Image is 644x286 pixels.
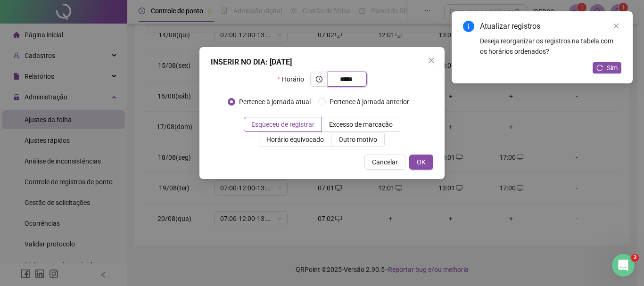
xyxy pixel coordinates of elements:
[417,157,426,167] span: OK
[235,97,314,107] span: Pertence à jornada atual
[316,76,322,82] span: clock-circle
[463,21,474,32] span: info-circle
[251,121,314,128] span: Esqueceu de registrar
[266,136,324,143] span: Horário equivocado
[409,155,433,170] button: OK
[326,97,413,107] span: Pertence à jornada anterior
[277,72,310,87] label: Horário
[607,63,618,73] span: Sim
[631,254,639,261] span: 2
[364,155,405,170] button: Cancelar
[480,21,621,32] div: Atualizar registros
[611,21,621,31] a: Close
[211,57,433,68] div: INSERIR NO DIA : [DATE]
[428,57,435,64] span: close
[593,62,621,74] button: Sim
[372,157,398,167] span: Cancelar
[480,36,621,57] div: Deseja reorganizar os registros na tabela com os horários ordenados?
[424,53,439,68] button: Close
[339,136,377,143] span: Outro motivo
[329,121,393,128] span: Excesso de marcação
[613,23,619,29] span: close
[612,254,635,277] iframe: Intercom live chat
[596,65,603,71] span: reload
